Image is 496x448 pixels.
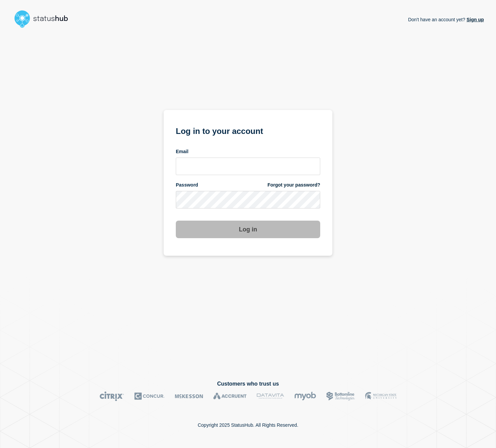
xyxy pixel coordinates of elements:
[176,182,198,188] span: Password
[176,158,320,175] input: email input
[134,391,165,401] img: Concur logo
[408,11,484,28] p: Don't have an account yet?
[176,124,320,137] h1: Log in to your account
[465,17,484,22] a: Sign up
[175,391,203,401] img: McKesson logo
[100,391,124,401] img: Citrix logo
[12,381,484,387] h2: Customers who trust us
[268,182,320,188] a: Forgot your password?
[198,422,298,428] p: Copyright 2025 StatusHub. All Rights Reserved.
[326,391,355,401] img: Bottomline logo
[176,191,320,208] input: password input
[176,148,188,155] span: Email
[294,391,316,401] img: myob logo
[213,391,247,401] img: Accruent logo
[365,391,396,401] img: MSU logo
[176,221,320,238] button: Log in
[257,391,284,401] img: DataVita logo
[12,8,76,30] img: StatusHub logo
